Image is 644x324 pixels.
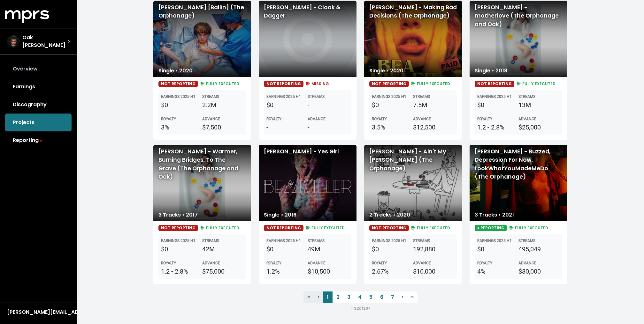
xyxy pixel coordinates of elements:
[477,117,492,121] b: ROYALTY
[410,81,450,86] span: FULLY EXECUTED
[308,239,325,243] b: STREAMS
[413,100,454,110] div: 7.5M
[264,81,303,87] span: NOT REPORTING
[477,267,518,276] div: 4%
[161,244,202,254] div: $0
[475,225,507,231] span: ● REPORTING
[202,94,219,99] b: STREAMS
[413,244,454,254] div: 192,880
[372,244,413,254] div: $0
[5,12,49,20] a: mprs logo
[158,81,198,87] span: NOT REPORTING
[372,122,413,132] div: 3.5%
[266,244,308,254] div: $0
[518,261,536,265] b: ADVANCE
[372,117,387,121] b: ROYALTY
[259,1,356,77] div: [PERSON_NAME] - Cloak & Dagger
[413,117,431,121] b: ADVANCE
[158,225,198,231] span: NOT REPORTING
[343,291,354,303] a: 3
[323,291,333,303] a: 1
[153,1,251,77] div: [PERSON_NAME] [Ballin] (The Orphanage)
[266,267,308,276] div: 1.2%
[470,209,519,221] div: 3 Tracks • 2021
[518,244,560,254] div: 495,049
[161,122,202,132] div: 3%
[477,94,512,99] b: EARNINGS 2025 H1
[5,131,72,149] a: Reporting
[199,81,240,86] span: FULLY EXECUTED
[305,81,329,86] span: MISSING
[161,267,202,276] div: 1.2 - 2.8%
[402,293,403,301] span: ›
[308,117,326,121] b: ADVANCE
[202,244,243,254] div: 42M
[202,122,243,132] div: $7,500
[161,117,176,121] b: ROYALTY
[508,225,548,231] span: FULLY EXECUTED
[477,239,512,243] b: EARNINGS 2025 H1
[266,94,301,99] b: EARNINGS 2025 H1
[364,1,462,77] div: [PERSON_NAME] - Making Bad Decisions (The Orphanage)
[518,267,560,276] div: $30,000
[369,225,409,231] span: NOT REPORTING
[350,306,371,311] small: 1 - 32 of 207
[372,94,406,99] b: EARNINGS 2025 H1
[413,122,454,132] div: $12,500
[475,81,514,87] span: NOT REPORTING
[5,78,72,96] a: Earnings
[387,291,398,303] a: 7
[202,117,220,121] b: ADVANCE
[516,81,556,86] span: FULLY EXECUTED
[308,122,349,132] div: -
[413,94,430,99] b: STREAMS
[413,239,430,243] b: STREAMS
[161,94,195,99] b: EARNINGS 2025 H1
[470,145,567,221] div: [PERSON_NAME] - Buzzed, Depression For Now, LookWhatYouMadeMeDo (The Orphanage)
[470,64,512,77] div: Single • 2018
[518,239,535,243] b: STREAMS
[308,267,349,276] div: $10,500
[308,100,349,110] div: -
[376,291,387,303] a: 6
[5,96,72,114] a: Discography
[161,239,195,243] b: EARNINGS 2025 H1
[372,261,387,265] b: ROYALTY
[264,225,303,231] span: NOT REPORTING
[411,293,414,301] span: »
[266,100,308,110] div: $0
[202,261,220,265] b: ADVANCE
[372,267,413,276] div: 2.67%
[413,261,431,265] b: ADVANCE
[7,308,70,316] div: [PERSON_NAME][EMAIL_ADDRESS][DOMAIN_NAME]
[202,267,243,276] div: $75,000
[413,267,454,276] div: $10,000
[266,261,281,265] b: ROYALTY
[266,117,281,121] b: ROYALTY
[518,117,536,121] b: ADVANCE
[199,225,240,231] span: FULLY EXECUTED
[369,81,409,87] span: NOT REPORTING
[477,122,518,132] div: 1.2 - 2.8%
[364,209,415,221] div: 2 Tracks • 2020
[410,225,450,231] span: FULLY EXECUTED
[333,291,343,303] a: 2
[477,100,518,110] div: $0
[266,239,301,243] b: EARNINGS 2025 H1
[266,122,308,132] div: -
[518,100,560,110] div: 13M
[470,1,567,77] div: [PERSON_NAME] - motherlove (The Orphanage and Oak)
[364,145,462,221] div: [PERSON_NAME] - Ain't My [PERSON_NAME] (The Orphanage)
[354,291,365,303] a: 4
[7,35,20,48] img: The selected account / producer
[477,244,518,254] div: $0
[365,291,376,303] a: 5
[477,261,492,265] b: ROYALTY
[161,100,202,110] div: $0
[364,64,409,77] div: Single • 2020
[518,94,535,99] b: STREAMS
[5,308,72,316] button: [PERSON_NAME][EMAIL_ADDRESS][DOMAIN_NAME]
[153,209,203,221] div: 3 Tracks • 2017
[308,94,325,99] b: STREAMS
[22,34,68,49] span: Oak [PERSON_NAME]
